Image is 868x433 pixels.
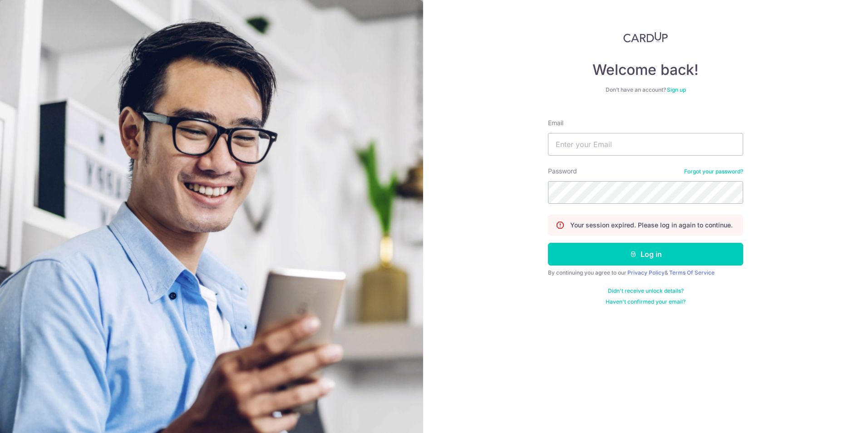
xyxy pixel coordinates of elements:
div: By continuing you agree to our & [548,269,743,276]
a: Terms Of Service [669,269,715,276]
button: Log in [548,243,743,266]
a: Privacy Policy [627,269,665,276]
img: CardUp Logo [623,32,668,43]
label: Email [548,118,563,128]
a: Forgot your password? [684,168,743,175]
a: Didn't receive unlock details? [608,287,684,295]
h4: Welcome back! [548,61,743,79]
a: Haven't confirmed your email? [606,298,686,305]
p: Your session expired. Please log in again to continue. [570,221,733,230]
a: Sign up [667,86,686,93]
div: Don’t have an account? [548,86,743,93]
input: Enter your Email [548,133,743,156]
label: Password [548,167,577,176]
